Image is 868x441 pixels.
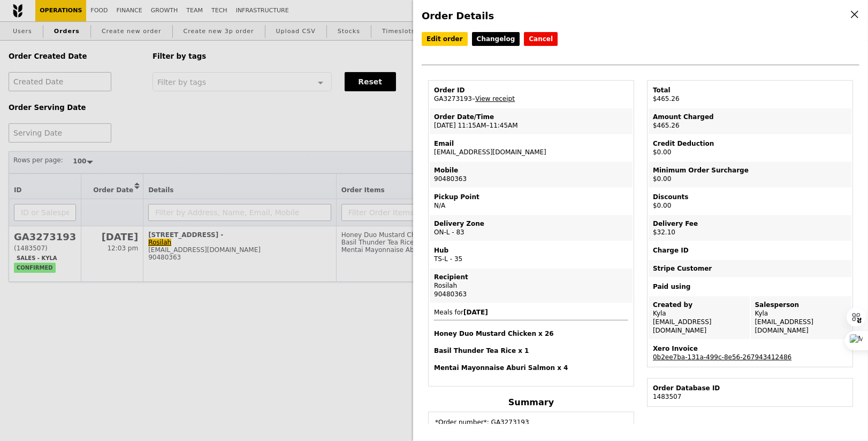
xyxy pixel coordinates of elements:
div: Delivery Zone [434,219,628,228]
td: $0.00 [649,162,851,187]
div: Order Date/Time [434,113,628,121]
div: Created by [653,301,745,309]
div: Xero Invoice [653,344,847,353]
a: Changelog [472,32,520,46]
div: Mobile [434,166,628,175]
div: Discounts [653,193,847,201]
td: 1483507 [649,380,851,405]
td: N/A [430,188,633,214]
div: Charge ID [653,246,847,255]
div: Recipient [434,273,628,281]
button: Cancel [524,32,558,46]
td: Kyla [EMAIL_ADDRESS][DOMAIN_NAME] [649,296,750,339]
a: 0b2ee7ba-131a-499c-8e56-267943412486 [653,353,791,361]
td: $0.00 [649,135,851,161]
td: TS-L - 35 [430,242,633,267]
div: Delivery Fee [653,219,847,228]
td: GA3273193 [430,82,633,107]
td: *Order number*: GA3273193 [430,413,633,427]
h4: Honey Duo Mustard Chicken x 26 [434,329,628,338]
h4: Mentai Mayonnaise Aburi Salmon x 4 [434,364,628,372]
div: Amount Charged [653,113,847,121]
div: Minimum Order Surcharge [653,166,847,175]
td: [EMAIL_ADDRESS][DOMAIN_NAME] [430,135,633,161]
div: Total [653,86,847,94]
div: Hub [434,246,628,255]
span: – [472,95,475,103]
span: Order Details [422,10,494,21]
div: Paid using [653,282,847,291]
a: Edit order [422,32,468,46]
td: $32.10 [649,215,851,241]
div: Rosilah [434,281,628,290]
td: $0.00 [649,188,851,214]
div: Stripe Customer [653,264,847,273]
h4: Basil Thunder Tea Rice x 1 [434,346,628,355]
span: Meals for [434,309,628,372]
td: 90480363 [430,162,633,187]
b: [DATE] [463,309,488,316]
td: $465.26 [649,108,851,134]
a: View receipt [475,95,515,103]
div: Order ID [434,86,628,94]
td: $465.26 [649,82,851,107]
td: [DATE] 11:15AM–11:45AM [430,108,633,134]
td: Kyla [EMAIL_ADDRESS][DOMAIN_NAME] [751,296,852,339]
div: Salesperson [755,301,848,309]
td: ON-L - 83 [430,215,633,241]
h4: Summary [428,397,634,407]
div: Email [434,139,628,148]
div: Credit Deduction [653,139,847,148]
div: Pickup Point [434,193,628,201]
div: 90480363 [434,290,628,298]
div: Order Database ID [653,384,847,392]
